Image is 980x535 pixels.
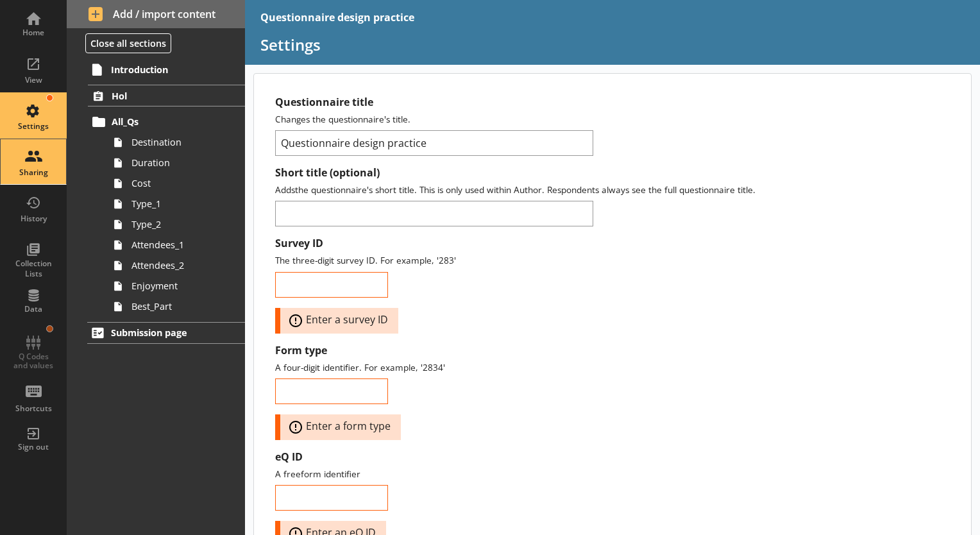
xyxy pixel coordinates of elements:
a: Introduction [87,59,245,80]
div: Questionnaire design practice [260,10,414,24]
span: Introduction [111,64,223,76]
div: Home [11,28,56,38]
label: Form type [275,344,786,357]
span: Add / import content [89,7,224,21]
p: The three-digit survey ID. For example, '283' [275,254,786,266]
a: Best_Part [108,296,245,317]
a: Attendees_1 [108,235,245,255]
a: Enjoyment [108,276,245,296]
div: Data [11,304,56,314]
span: Type_1 [131,198,228,210]
p: Changes the questionnaire's title. [275,113,786,125]
div: Settings [11,121,56,132]
a: Type_2 [108,214,245,235]
label: Short title (optional) [275,166,786,180]
span: Submission page [111,327,223,339]
label: Survey ID [275,237,786,250]
p: Adds the questionnaire's short title. This is only used within Author. Respondents always see the... [275,183,786,196]
p: A four-digit identifier. For example, '2834' [275,361,786,373]
li: All_QsDestinationDurationCostType_1Type_2Attendees_1Attendees_2EnjoymentBest_Part [94,112,245,317]
a: Type_1 [108,194,245,214]
div: History [11,214,56,224]
span: Type_2 [131,218,228,230]
li: HolAll_QsDestinationDurationCostType_1Type_2Attendees_1Attendees_2EnjoymentBest_Part [67,85,245,316]
button: Close all sections [85,33,171,53]
span: Attendees_2 [131,259,228,271]
span: All_Qs [112,115,223,128]
span: Cost [131,177,228,189]
div: Collection Lists [11,259,56,278]
a: Destination [108,132,245,153]
span: Duration [131,157,228,169]
div: View [11,75,56,85]
span: Attendees_1 [131,239,228,251]
span: Best_Part [131,300,228,312]
a: Cost [108,173,245,194]
p: A freeform identifier [275,468,786,480]
label: Questionnaire title [275,96,786,109]
a: Attendees_2 [108,255,245,276]
span: Enjoyment [131,280,228,292]
span: Destination [131,136,228,148]
div: Shortcuts [11,403,56,414]
span: Enter a survey ID [285,313,403,328]
a: All_Qs [88,112,245,132]
label: eQ ID [275,450,786,464]
a: Duration [108,153,245,173]
div: Sharing [11,167,56,178]
a: Hol [88,85,245,106]
h1: Settings [260,35,965,55]
div: Sign out [11,442,56,452]
span: Enter a form type [285,420,406,435]
span: Hol [112,90,223,102]
a: Submission page [87,322,245,344]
